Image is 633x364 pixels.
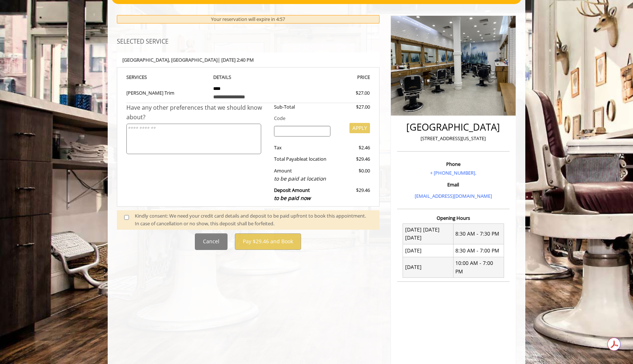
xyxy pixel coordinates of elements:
h2: [GEOGRAPHIC_DATA] [399,122,508,132]
div: $27.00 [329,89,370,97]
button: Pay $29.46 and Book [235,233,301,250]
h3: SELECTED SERVICE [117,39,380,45]
div: Tax [269,144,336,152]
div: Have any other preferences that we should know about? [126,103,269,122]
div: Total Payable [269,155,336,163]
span: to be paid now [274,194,311,201]
div: Your reservation will expire in 4:57 [117,15,380,23]
td: 8:30 AM - 7:30 PM [453,223,504,244]
p: [STREET_ADDRESS][US_STATE] [399,135,508,142]
th: DETAILS [208,73,289,81]
b: [GEOGRAPHIC_DATA] | [DATE] 2:40 PM [122,57,254,63]
td: [PERSON_NAME] Trim [126,81,208,103]
div: Code [269,114,370,122]
td: [DATE] [DATE] [DATE] [403,223,454,244]
th: PRICE [289,73,370,81]
div: $29.46 [336,155,370,163]
div: $29.46 [336,186,370,202]
b: Deposit Amount [274,187,311,201]
div: Amount [269,167,336,183]
button: APPLY [349,123,370,133]
h3: Email [399,182,508,187]
button: Cancel [195,233,227,250]
a: + [PHONE_NUMBER]. [430,170,476,176]
a: [EMAIL_ADDRESS][DOMAIN_NAME] [415,193,492,199]
th: SERVICE [126,73,208,81]
td: [DATE] [403,257,454,278]
div: $0.00 [336,167,370,183]
span: at location [303,156,326,162]
span: , [GEOGRAPHIC_DATA] [169,57,218,63]
td: [DATE] [403,244,454,257]
div: Kindly consent: We need your credit card details and deposit to be paid upfront to book this appo... [135,212,372,227]
h3: Opening Hours [397,215,510,221]
td: 8:30 AM - 7:00 PM [453,244,504,257]
div: $27.00 [336,103,370,111]
div: Sub-Total [269,103,336,111]
h3: Phone [399,161,508,167]
div: $2.46 [336,144,370,152]
div: to be paid at location [274,175,331,183]
td: 10:00 AM - 7:00 PM [453,257,504,278]
span: S [144,74,147,80]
